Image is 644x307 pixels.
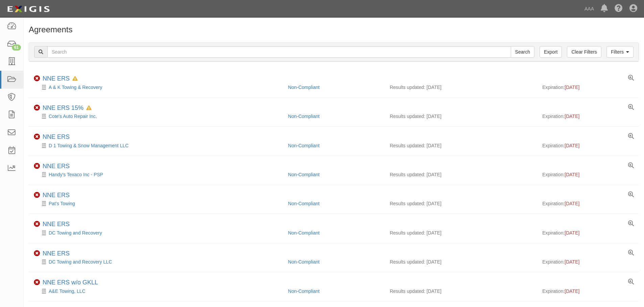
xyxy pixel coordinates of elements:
a: NNE ERS [43,192,70,198]
div: Expiration: [542,84,634,91]
i: Non-Compliant [34,105,40,111]
div: NNE ERS [43,133,70,141]
i: Non-Compliant [34,134,40,140]
a: D 1 Towing & Snow Management LLC [49,143,128,148]
span: [DATE] [565,143,579,148]
div: Results updated: [DATE] [390,113,532,120]
i: In Default since 09/27/2025 [86,106,92,111]
div: Handy's Texaco Inc - PSP [34,171,283,178]
div: NNE ERS [43,163,70,170]
span: [DATE] [565,259,579,265]
div: Results updated: [DATE] [390,288,532,295]
i: Non-Compliant [34,163,40,169]
span: [DATE] [565,201,579,206]
div: Results updated: [DATE] [390,142,532,149]
a: Cote's Auto Repair Inc. [49,114,97,119]
a: Export [540,46,562,58]
div: Expiration: [542,229,634,236]
a: Non-Compliant [288,85,319,90]
a: Pat's Towing [49,201,75,206]
a: View results summary [628,279,634,285]
span: [DATE] [565,114,579,119]
span: [DATE] [565,172,579,177]
a: NNE ERS [43,221,70,227]
div: A & K Towing & Recovery [34,84,283,91]
div: NNE ERS [43,221,70,228]
a: Non-Compliant [288,201,319,206]
img: logo-5460c22ac91f19d4615b14bd174203de0afe785f0fc80cf4dbbc73dc1793850b.png [5,3,52,15]
div: Results updated: [DATE] [390,171,532,178]
a: Non-Compliant [288,143,319,148]
a: Clear Filters [567,46,601,58]
div: Expiration: [542,113,634,120]
i: Help Center - Complianz [615,5,623,13]
span: [DATE] [565,230,579,236]
a: A&E Towing, LLC [49,288,86,294]
div: Expiration: [542,258,634,265]
div: Expiration: [542,171,634,178]
div: NNE ERS [43,75,78,83]
div: NNE ERS 15% [43,104,92,112]
div: Results updated: [DATE] [390,229,532,236]
a: View results summary [628,75,634,81]
a: View results summary [628,221,634,227]
a: DC Towing and Recovery LLC [49,259,112,265]
h1: Agreements [29,25,639,34]
a: A & K Towing & Recovery [49,85,102,90]
div: Cote's Auto Repair Inc. [34,113,283,120]
a: NNE ERS [43,163,70,170]
a: View results summary [628,104,634,111]
a: Filters [606,46,634,58]
a: NNE ERS [43,250,70,257]
div: Expiration: [542,288,634,295]
a: Non-Compliant [288,259,319,265]
span: [DATE] [565,288,579,294]
div: DC Towing and Recovery [34,229,283,236]
i: Non-Compliant [34,75,40,82]
a: View results summary [628,250,634,256]
i: Non-Compliant [34,221,40,227]
i: In Default since 09/01/2025 [72,76,78,81]
span: [DATE] [565,85,579,90]
div: Expiration: [542,200,634,207]
div: Results updated: [DATE] [390,200,532,207]
div: Results updated: [DATE] [390,258,532,265]
a: NNE ERS w/o GKLL [43,279,98,286]
a: DC Towing and Recovery [49,230,102,236]
div: 61 [12,44,21,51]
a: Non-Compliant [288,114,319,119]
div: NNE ERS [43,250,70,257]
div: Results updated: [DATE] [390,84,532,91]
a: NNE ERS [43,133,70,140]
a: NNE ERS 15% [43,104,84,111]
div: Expiration: [542,142,634,149]
a: AAA [581,2,597,16]
i: Non-Compliant [34,279,40,285]
a: NNE ERS [43,75,70,82]
i: Non-Compliant [34,192,40,198]
i: Non-Compliant [34,250,40,256]
div: Pat's Towing [34,200,283,207]
a: Non-Compliant [288,230,319,236]
a: Handy's Texaco Inc - PSP [49,172,103,177]
input: Search [511,46,534,58]
div: D 1 Towing & Snow Management LLC [34,142,283,149]
a: View results summary [628,163,634,169]
input: Search [47,46,511,58]
a: Non-Compliant [288,172,319,177]
div: NNE ERS [43,192,70,199]
div: DC Towing and Recovery LLC [34,258,283,265]
a: View results summary [628,192,634,198]
div: NNE ERS w/o GKLL [43,279,98,286]
div: A&E Towing, LLC [34,288,283,295]
a: View results summary [628,133,634,140]
a: Non-Compliant [288,288,319,294]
